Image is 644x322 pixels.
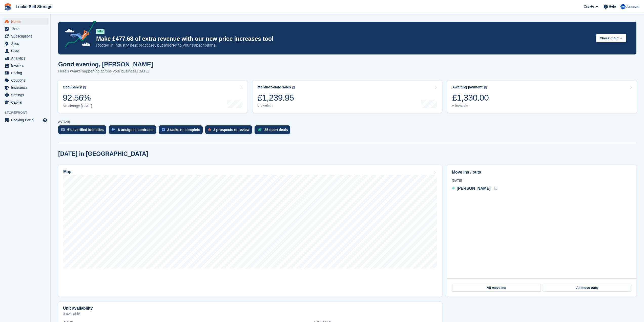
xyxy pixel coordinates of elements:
[11,99,41,106] span: Capital
[452,104,489,108] div: 5 invoices
[3,84,48,91] a: menu
[264,128,288,132] div: 85 open deals
[63,92,92,103] div: 92.56%
[457,186,491,191] span: [PERSON_NAME]
[609,4,616,9] span: Help
[58,81,247,113] a: Occupancy 92.56% No change [DATE]
[3,69,48,77] a: menu
[96,43,592,48] p: Rooted in industry best practices, but tailored to your subscriptions.
[11,33,41,40] span: Subscriptions
[96,35,592,43] p: Make £477.68 of extra revenue with our new price increases tool
[11,62,41,69] span: Invoices
[118,128,154,132] div: 8 unsigned contracts
[584,4,594,9] span: Create
[3,77,48,84] a: menu
[452,178,632,183] div: [DATE]
[63,85,82,89] div: Occupancy
[11,18,41,25] span: Home
[3,18,48,25] a: menu
[63,312,437,316] p: 3 available
[620,4,626,9] img: Jonny Bleach
[5,110,50,115] span: Storefront
[543,284,631,292] a: All move outs
[167,128,200,132] div: 2 tasks to complete
[452,92,489,103] div: £1,330.00
[11,77,41,84] span: Coupons
[452,284,541,292] a: All move ins
[253,81,442,113] a: Month-to-date sales £1,239.95 7 invoices
[58,61,153,68] h1: Good evening, [PERSON_NAME]
[213,128,250,132] div: 2 prospects to review
[3,55,48,62] a: menu
[484,86,487,89] img: icon-info-grey-7440780725fd019a000dd9b08b2336e03edf1995a4989e88bcd33f0948082b44.svg
[14,3,54,11] a: Lockd Self Storage
[58,150,148,157] h2: [DATE] in [GEOGRAPHIC_DATA]
[447,81,637,113] a: Awaiting payment £1,330.00 5 invoices
[3,99,48,106] a: menu
[258,92,295,103] div: £1,239.95
[42,117,48,123] a: Preview store
[58,165,442,297] a: Map
[452,185,497,192] a: [PERSON_NAME] 41
[3,91,48,99] a: menu
[11,84,41,91] span: Insurance
[58,120,636,123] p: ACTIONS
[61,128,65,131] img: verify_identity-adf6edd0f0f0b5bbfe63781bf79b02c33cf7c696d77639b501bdc392416b5a36.svg
[11,91,41,99] span: Settings
[258,128,262,131] img: deal-1b604bf984904fb50ccaf53a9ad4b4a5d6e5aea283cecdc64d6e3604feb123c2.svg
[11,40,41,47] span: Sites
[258,85,291,89] div: Month-to-date sales
[67,128,104,132] div: 6 unverified identities
[3,40,48,47] a: menu
[96,29,105,34] div: NEW
[493,187,497,191] span: 41
[11,25,41,32] span: Tasks
[255,125,293,137] a: 85 open deals
[11,69,41,77] span: Pricing
[4,3,12,11] img: stora-icon-8386f47178a22dfd0bd8f6a31ec36ba5ce8667c1dd55bd0f319d3a0aa187defe.svg
[11,117,41,124] span: Booking Portal
[58,68,153,74] p: Here's what's happening across your business [DATE]
[3,25,48,32] a: menu
[626,4,639,9] span: Account
[452,85,483,89] div: Awaiting payment
[3,33,48,40] a: menu
[3,47,48,54] a: menu
[109,125,159,137] a: 8 unsigned contracts
[112,128,115,131] img: contract_signature_icon-13c848040528278c33f63329250d36e43548de30e8caae1d1a13099fd9432cc5.svg
[63,306,93,311] h2: Unit availability
[63,169,71,174] h2: Map
[292,86,295,89] img: icon-info-grey-7440780725fd019a000dd9b08b2336e03edf1995a4989e88bcd33f0948082b44.svg
[63,104,92,108] div: No change [DATE]
[596,34,626,42] button: Check it out →
[159,125,205,137] a: 2 tasks to complete
[11,47,41,54] span: CRM
[58,125,109,137] a: 6 unverified identities
[452,169,632,175] h2: Move ins / outs
[205,125,255,137] a: 2 prospects to review
[162,128,165,131] img: task-75834270c22a3079a89374b754ae025e5fb1db73e45f91037f5363f120a921f8.svg
[208,128,211,131] img: prospect-51fa495bee0391a8d652442698ab0144808aea92771e9ea1ae160a38d050c398.svg
[60,21,96,49] img: price-adjustments-announcement-icon-8257ccfd72463d97f412b2fc003d46551f7dbcb40ab6d574587a9cd5c0d94...
[11,55,41,62] span: Analytics
[83,86,86,89] img: icon-info-grey-7440780725fd019a000dd9b08b2336e03edf1995a4989e88bcd33f0948082b44.svg
[258,104,295,108] div: 7 invoices
[3,117,48,124] a: menu
[3,62,48,69] a: menu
